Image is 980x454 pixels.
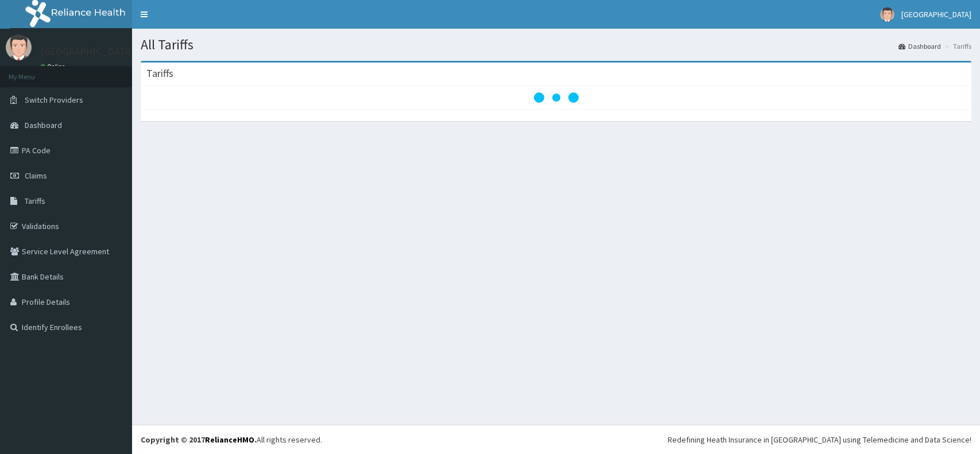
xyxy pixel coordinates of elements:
[40,46,135,57] p: [GEOGRAPHIC_DATA]
[141,37,971,52] h1: All Tariffs
[141,434,257,445] strong: Copyright © 2017 .
[942,41,971,51] li: Tariffs
[668,434,971,445] div: Redefining Heath Insurance in [GEOGRAPHIC_DATA] using Telemedicine and Data Science!
[132,425,980,454] footer: All rights reserved.
[533,75,579,121] svg: audio-loading
[205,434,254,445] a: RelianceHMO
[25,120,62,130] span: Dashboard
[6,34,32,60] img: User Image
[25,170,47,181] span: Claims
[146,68,173,79] h3: Tariffs
[25,196,45,206] span: Tariffs
[40,63,68,71] a: Online
[901,9,971,20] span: [GEOGRAPHIC_DATA]
[898,41,941,51] a: Dashboard
[880,7,894,22] img: User Image
[25,95,83,105] span: Switch Providers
